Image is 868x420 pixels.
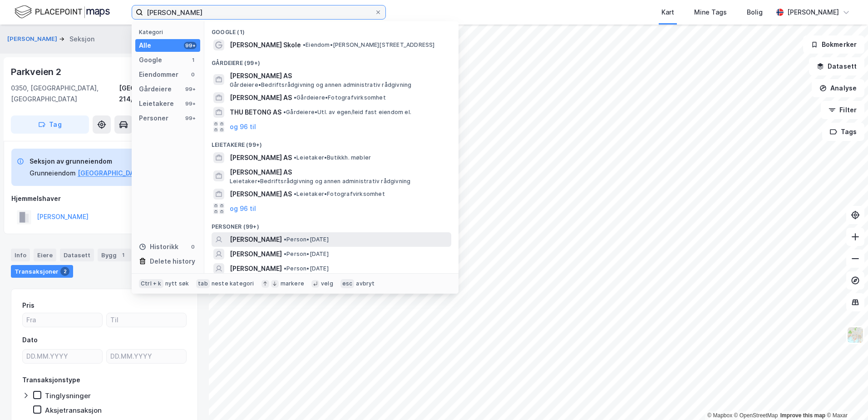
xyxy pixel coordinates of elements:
[734,412,778,419] a: OpenStreetMap
[184,42,197,49] div: 99+
[7,35,59,44] button: [PERSON_NAME]
[747,7,763,18] div: Bolig
[184,115,197,122] div: 99+
[139,69,178,80] div: Eiendommer
[45,406,102,415] div: Aksjetransaksjon
[11,249,30,261] div: Info
[822,123,864,141] button: Tags
[284,236,329,243] span: Person • [DATE]
[139,84,172,95] div: Gårdeiere
[294,94,386,101] span: Gårdeiere • Fotografvirksomhet
[356,280,375,287] div: avbryt
[139,113,168,124] div: Personer
[98,249,131,261] div: Bygg
[809,57,864,75] button: Datasett
[150,256,195,267] div: Delete history
[303,41,435,49] span: Eiendom • [PERSON_NAME][STREET_ADDRESS]
[787,7,839,18] div: [PERSON_NAME]
[780,412,825,419] a: Improve this map
[11,115,89,134] button: Tag
[139,241,178,252] div: Historikk
[165,280,189,287] div: nytt søk
[22,375,80,385] div: Transaksjonstype
[694,7,727,18] div: Mine Tags
[22,335,38,345] div: Dato
[294,190,296,197] span: •
[284,250,329,258] span: Person • [DATE]
[143,5,375,19] input: Søk på adresse, matrikkel, gårdeiere, leietakere eller personer
[30,168,76,179] div: Grunneiendom
[15,4,110,20] img: logo.f888ab2527a4732fd821a326f86c7f29.svg
[119,83,198,105] div: [GEOGRAPHIC_DATA], 214/242/0/10
[303,41,306,48] span: •
[11,265,73,278] div: Transaksjoner
[230,70,448,81] span: [PERSON_NAME] AS
[294,154,371,161] span: Leietaker • Butikkh. møbler
[283,109,286,115] span: •
[69,34,94,45] div: Seksjon
[23,350,102,363] input: DD.MM.YYYY
[204,52,459,69] div: Gårdeiere (99+)
[139,29,200,35] div: Kategori
[139,40,151,51] div: Alle
[45,391,91,400] div: Tinglysninger
[189,71,197,78] div: 0
[294,94,296,101] span: •
[196,279,210,288] div: tab
[139,98,174,109] div: Leietakere
[230,121,256,132] button: og 96 til
[23,313,102,327] input: Fra
[184,85,197,93] div: 99+
[230,107,281,118] span: THU BETONG AS
[821,101,864,119] button: Filter
[34,249,56,261] div: Eiere
[230,81,411,89] span: Gårdeiere • Bedriftsrådgivning og annen administrativ rådgivning
[204,21,459,38] div: Google (1)
[204,134,459,150] div: Leietakere (99+)
[803,35,864,54] button: Bokmerker
[281,280,304,287] div: markere
[230,249,282,260] span: [PERSON_NAME]
[340,279,355,288] div: esc
[230,263,282,274] span: [PERSON_NAME]
[189,56,197,64] div: 1
[294,190,385,198] span: Leietaker • Fotografvirksomhet
[139,279,163,288] div: Ctrl + k
[139,55,162,65] div: Google
[184,100,197,107] div: 99+
[118,250,128,260] div: 1
[283,109,411,116] span: Gårdeiere • Utl. av egen/leid fast eiendom el.
[294,154,296,161] span: •
[707,412,732,419] a: Mapbox
[284,250,286,257] span: •
[230,92,292,103] span: [PERSON_NAME] AS
[823,376,868,420] div: Kontrollprogram for chat
[60,249,94,261] div: Datasett
[60,267,69,276] div: 2
[204,216,459,232] div: Personer (99+)
[30,156,175,167] div: Seksjon av grunneiendom
[11,193,197,204] div: Hjemmelshaver
[284,265,286,272] span: •
[212,280,254,287] div: neste kategori
[22,300,35,311] div: Pris
[11,65,63,79] div: Parkveien 2
[230,178,410,185] span: Leietaker • Bedriftsrådgivning og annen administrativ rådgivning
[189,243,197,250] div: 0
[812,79,864,97] button: Analyse
[107,313,186,327] input: Til
[230,152,292,163] span: [PERSON_NAME] AS
[661,7,674,18] div: Kart
[321,280,333,287] div: velg
[230,189,292,200] span: [PERSON_NAME] AS
[230,167,448,178] span: [PERSON_NAME] AS
[78,168,175,179] button: [GEOGRAPHIC_DATA], 214/242
[823,376,868,420] iframe: Chat Widget
[847,326,864,344] img: Z
[230,40,301,50] span: [PERSON_NAME] Skole
[284,236,286,243] span: •
[11,83,119,105] div: 0350, [GEOGRAPHIC_DATA], [GEOGRAPHIC_DATA]
[284,265,329,272] span: Person • [DATE]
[230,234,282,245] span: [PERSON_NAME]
[107,350,186,363] input: DD.MM.YYYY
